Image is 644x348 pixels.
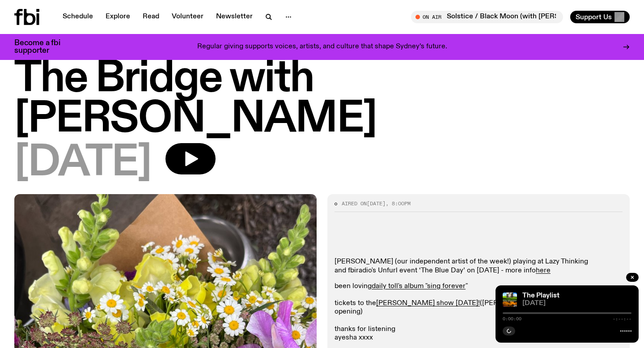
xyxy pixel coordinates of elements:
span: Aired on [342,200,367,207]
a: daily toll's album "sing forever [372,283,466,290]
span: [DATE] [522,300,631,307]
span: -:--:-- [613,317,631,321]
span: , 8:00pm [386,200,411,207]
button: Support Us [570,11,630,23]
a: Read [137,11,165,23]
span: [DATE] [14,143,151,183]
a: [PERSON_NAME] show [DATE]! [376,300,480,307]
span: [DATE] [367,200,386,207]
a: Schedule [57,11,98,23]
a: here [536,267,551,274]
p: [PERSON_NAME] (our independent artist of the week!) playing at Lazy Thinking and fbiradio's Unfur... [335,258,623,275]
h3: Become a fbi supporter [14,39,72,55]
span: Support Us [576,13,612,21]
span: 0:00:00 [503,317,521,321]
p: Regular giving supports voices, artists, and culture that shape Sydney’s future. [197,43,447,51]
a: Explore [100,11,136,23]
a: The Playlist [522,292,559,299]
a: Newsletter [211,11,258,23]
h1: The Bridge with [PERSON_NAME] [14,59,630,140]
button: On AirSolstice / Black Moon (with [PERSON_NAME]) [411,11,563,23]
a: Volunteer [166,11,209,23]
p: been loving " tickets to the ([PERSON_NAME] and jet city sports club opening) thanks for listenin... [335,282,623,342]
